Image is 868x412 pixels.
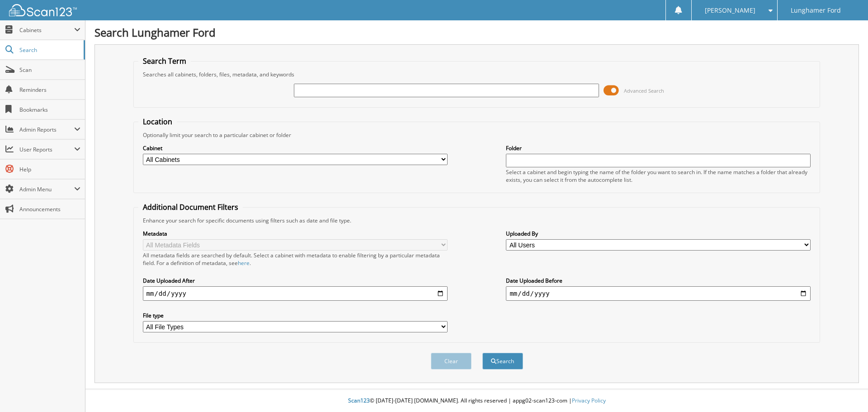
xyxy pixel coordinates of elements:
legend: Search Term [138,56,191,66]
div: Select a cabinet and begin typing the name of the folder you want to search in. If the name match... [506,168,811,184]
span: Advanced Search [624,87,664,94]
span: Lunghamer Ford [791,8,841,13]
button: Clear [431,353,472,369]
div: Enhance your search for specific documents using filters such as date and file type. [138,217,816,224]
span: Reminders [19,86,80,94]
span: Admin Reports [19,126,74,133]
label: Folder [506,144,811,152]
legend: Additional Document Filters [138,202,243,212]
span: Search [19,46,79,54]
div: Optionally limit your search to a particular cabinet or folder [138,131,816,139]
label: Cabinet [143,144,448,152]
legend: Location [138,117,177,127]
div: © [DATE]-[DATE] [DOMAIN_NAME]. All rights reserved | appg02-scan123-com | [85,390,868,412]
span: Help [19,166,80,173]
div: Searches all cabinets, folders, files, metadata, and keywords [138,71,816,78]
img: scan123-logo-white.svg [9,4,77,16]
span: Cabinets [19,26,74,34]
label: Date Uploaded Before [506,277,811,284]
span: Admin Menu [19,185,74,193]
button: Search [482,353,523,369]
label: Date Uploaded After [143,277,448,284]
span: [PERSON_NAME] [705,8,755,13]
label: File type [143,312,448,319]
input: end [506,286,811,301]
div: All metadata fields are searched by default. Select a cabinet with metadata to enable filtering b... [143,251,448,267]
h1: Search Lunghamer Ford [94,25,859,40]
span: Announcements [19,205,80,213]
label: Uploaded By [506,230,811,237]
iframe: Chat Widget [823,369,868,412]
span: Bookmarks [19,106,80,114]
input: start [143,286,448,301]
span: User Reports [19,146,74,153]
a: Privacy Policy [572,397,606,404]
label: Metadata [143,230,448,237]
a: here [238,259,250,267]
span: Scan [19,66,80,74]
span: Scan123 [348,397,370,404]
